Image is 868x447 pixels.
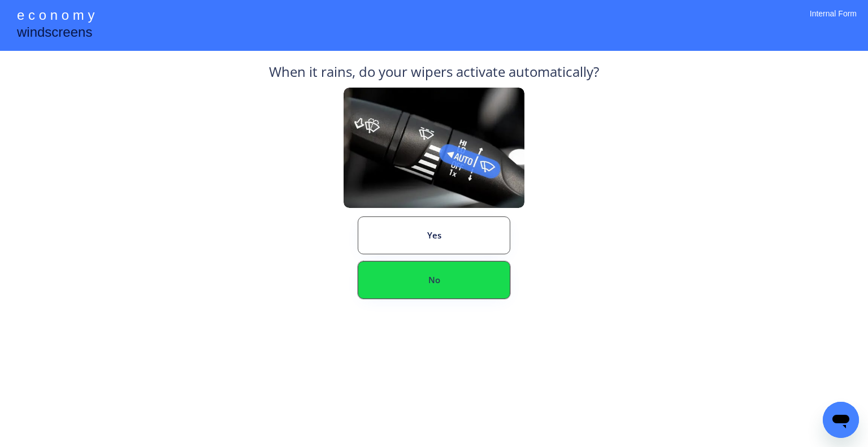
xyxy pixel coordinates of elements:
[358,261,510,299] button: No
[823,402,859,438] iframe: Button to launch messaging window
[344,88,524,208] img: Rain%20Sensor%20Example.png
[810,8,857,34] div: Internal Form
[17,6,94,27] div: e c o n o m y
[269,62,599,88] div: When it rains, do your wipers activate automatically?
[358,216,510,254] button: Yes
[17,23,92,45] div: windscreens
